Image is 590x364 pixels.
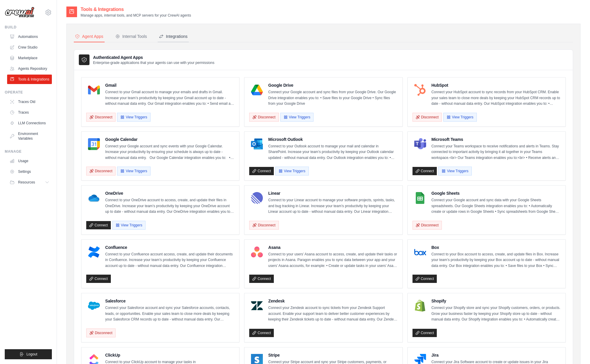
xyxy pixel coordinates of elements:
h4: Salesforce [105,298,234,304]
p: Connect your Google account and sync events with your Google Calendar. Increase your productivity... [105,144,234,161]
p: Connect your Google account and sync files from your Google Drive. Our Google Drive integration e... [268,89,397,107]
img: Salesforce Logo [88,300,100,312]
p: Connect to your Gmail account to manage your emails and drafts in Gmail. Increase your team’s pro... [105,89,234,107]
p: Connect your Shopify store and sync your Shopify customers, orders, or products. Grow your busine... [431,305,561,323]
div: Manage [5,149,52,154]
a: Settings [7,167,52,176]
img: Shopify Logo [414,300,426,312]
a: Crew Studio [7,43,52,52]
h4: OneDrive [105,190,234,196]
h4: Gmail [105,82,234,88]
h4: Microsoft Outlook [268,136,397,142]
span: Logout [26,352,37,357]
a: Marketplace [7,53,52,63]
p: Connect your Salesforce account and sync your Salesforce accounts, contacts, leads, or opportunit... [105,305,234,323]
p: Connect to your OneDrive account to access, create, and update their files in OneDrive. Increase ... [105,197,234,215]
button: Logout [5,349,52,359]
h4: HubSpot [431,82,561,88]
button: View Triggers [280,113,314,122]
h4: Stripe [268,352,397,358]
button: Disconnect [412,113,442,122]
p: Enterprise-grade applications that your agents can use with your permissions [93,60,215,65]
a: Connect [249,329,274,337]
button: Internal Tools [114,31,148,42]
span: Resources [18,180,35,185]
a: Environment Variables [7,129,52,143]
a: Connect [412,167,437,175]
a: Traces [7,108,52,117]
img: Box Logo [414,246,426,258]
button: Disconnect [249,221,279,230]
button: View Triggers [112,221,145,230]
button: Resources [7,178,52,187]
h4: Google Drive [268,82,397,88]
a: Connect [249,275,274,283]
button: Integrations [158,31,189,42]
h4: Microsoft Teams [431,136,561,142]
a: Connect [412,275,437,283]
p: Manage apps, internal tools, and MCP servers for your CrewAI agents [81,13,191,18]
img: Gmail Logo [88,84,100,96]
button: Disconnect [86,113,116,122]
h2: Tools & Integrations [81,6,191,13]
img: Logo [5,7,34,18]
img: HubSpot Logo [414,84,426,96]
img: Microsoft Teams Logo [414,138,426,150]
h4: Google Calendar [105,136,234,142]
button: View Triggers [117,167,150,175]
h4: Linear [268,190,397,196]
h4: Jira [431,352,561,358]
p: Connect to your Confluence account access, create, and update their documents in Confluence. Incr... [105,252,234,269]
div: Agent Apps [75,33,103,39]
img: Linear Logo [251,192,263,204]
button: Agent Apps [74,31,105,42]
img: Google Calendar Logo [88,138,100,150]
h4: Google Sheets [431,190,561,196]
button: Disconnect [249,113,279,122]
a: Agents Repository [7,64,52,73]
a: Tools & Integrations [7,75,52,84]
button: View Triggers [275,167,308,175]
img: Microsoft Outlook Logo [251,138,263,150]
h4: Shopify [431,298,561,304]
button: Disconnect [86,328,116,337]
button: Disconnect [412,221,442,230]
a: Connect [86,275,111,283]
h3: Authenticated Agent Apps [93,54,215,60]
p: Connect to your Linear account to manage your software projects, sprints, tasks, and bug tracking... [268,197,397,215]
h4: Box [431,244,561,250]
a: Usage [7,156,52,166]
div: Operate [5,90,52,95]
p: Connect your Zendesk account to sync tickets from your Zendesk Support account. Enable your suppo... [268,305,397,323]
button: Disconnect [86,167,116,175]
p: Connect your Teams workspace to receive notifications and alerts in Teams. Stay connected to impo... [431,144,561,161]
div: Build [5,25,52,30]
a: Traces Old [7,97,52,107]
h4: Zendesk [268,298,397,304]
a: LLM Connections [7,118,52,128]
div: Integrations [159,33,188,39]
a: Automations [7,32,52,41]
button: View Triggers [438,167,471,175]
p: Connect to your Box account to access, create, and update files in Box. Increase your team’s prod... [431,252,561,269]
img: Asana Logo [251,246,263,258]
h4: ClickUp [105,352,234,358]
p: Connect to your users’ Asana account to access, create, and update their tasks or projects in Asa... [268,252,397,269]
h4: Confluence [105,244,234,250]
button: View Triggers [443,113,477,122]
img: Google Drive Logo [251,84,263,96]
a: Connect [249,167,274,175]
img: Zendesk Logo [251,300,263,312]
img: OneDrive Logo [88,192,100,204]
button: View Triggers [117,113,150,122]
p: Connect your HubSpot account to sync records from your HubSpot CRM. Enable your sales team to clo... [431,89,561,107]
a: Connect [412,329,437,337]
p: Connect your Google account and sync data with your Google Sheets spreadsheets. Our Google Sheets... [431,197,561,215]
p: Connect to your Outlook account to manage your mail and calendar in SharePoint. Increase your tea... [268,144,397,161]
a: Connect [86,221,111,229]
div: Internal Tools [115,33,147,39]
img: Confluence Logo [88,246,100,258]
h4: Asana [268,244,397,250]
img: Google Sheets Logo [414,192,426,204]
